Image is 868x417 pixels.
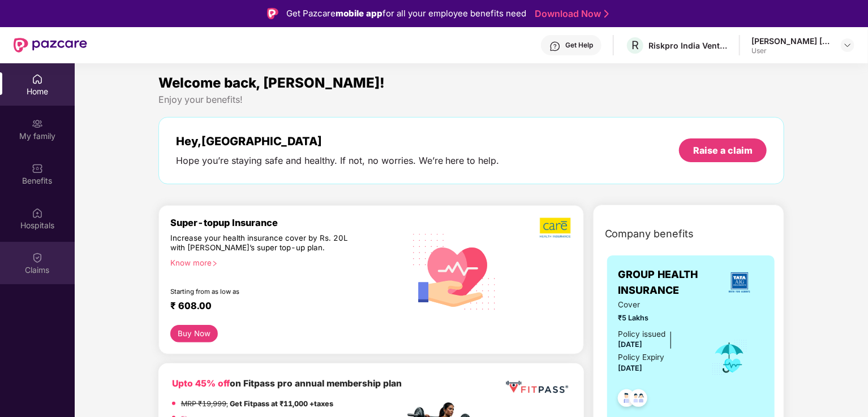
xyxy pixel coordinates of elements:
[504,377,570,398] img: fppp.png
[32,207,43,219] img: svg+xml;base64,PHN2ZyBpZD0iSG9zcGl0YWxzIiB4bWxucz0iaHR0cDovL3d3dy53My5vcmcvMjAwMC9zdmciIHdpZHRoPS...
[181,399,228,408] del: MRP ₹19,999,
[32,163,43,174] img: svg+xml;base64,PHN2ZyBpZD0iQmVuZWZpdHMiIHhtbG5zPSJodHRwOi8vd3d3LnczLm9yZy8yMDAwL3N2ZyIgd2lkdGg9Ij...
[286,7,526,20] div: Get Pazcare for all your employee benefits need
[267,8,278,19] img: Logo
[751,46,831,55] div: User
[540,217,572,238] img: b5dec4f62d2307b9de63beb79f102df3.png
[405,220,505,322] img: svg+xml;base64,PHN2ZyB4bWxucz0iaHR0cDovL3d3dy53My5vcmcvMjAwMC9zdmciIHhtbG5zOnhsaW5rPSJodHRwOi8vd3...
[170,288,356,296] div: Starting from as low as
[618,351,665,363] div: Policy Expiry
[618,267,716,299] span: GROUP HEALTH INSURANCE
[648,40,728,51] div: Riskpro India Ventures Private Limited
[336,8,383,19] strong: mobile app
[158,75,385,91] span: Welcome back, [PERSON_NAME]!
[14,38,87,53] img: New Pazcare Logo
[176,155,500,167] div: Hope you’re staying safe and healthy. If not, no worries. We’re here to help.
[230,399,333,408] strong: Get Fitpass at ₹11,000 +taxes
[176,134,500,148] div: Hey, [GEOGRAPHIC_DATA]
[618,312,696,324] span: ₹5 Lakhs
[549,41,561,52] img: svg+xml;base64,PHN2ZyBpZD0iSGVscC0zMngzMiIgeG1sbnM9Imh0dHA6Ly93d3cudzMub3JnLzIwMDAvc3ZnIiB3aWR0aD...
[172,378,402,389] b: on Fitpass pro annual membership plan
[170,258,398,266] div: Know more
[170,300,393,314] div: ₹ 608.00
[32,118,43,129] img: svg+xml;base64,PHN2ZyB3aWR0aD0iMjAiIGhlaWdodD0iMjAiIHZpZXdCb3g9IjAgMCAyMCAyMCIgZmlsbD0ibm9uZSIgeG...
[724,267,755,298] img: insurerLogo
[711,339,748,376] img: icon
[212,260,218,267] span: right
[170,217,405,228] div: Super-topup Insurance
[170,325,218,342] button: Buy Now
[625,386,652,414] img: svg+xml;base64,PHN2ZyB4bWxucz0iaHR0cDovL3d3dy53My5vcmcvMjAwMC9zdmciIHdpZHRoPSI0OC45MTUiIGhlaWdodD...
[172,378,230,389] b: Upto 45% off
[604,8,609,20] img: Stroke
[693,144,753,157] div: Raise a claim
[843,41,852,50] img: svg+xml;base64,PHN2ZyBpZD0iRHJvcGRvd24tMzJ4MzIiIHhtbG5zPSJodHRwOi8vd3d3LnczLm9yZy8yMDAwL3N2ZyIgd2...
[631,38,639,52] span: R
[613,386,641,414] img: svg+xml;base64,PHN2ZyB4bWxucz0iaHR0cDovL3d3dy53My5vcmcvMjAwMC9zdmciIHdpZHRoPSI0OC45NDMiIGhlaWdodD...
[618,328,666,340] div: Policy issued
[535,8,605,20] a: Download Now
[618,340,643,349] span: [DATE]
[618,364,643,372] span: [DATE]
[751,36,831,46] div: [PERSON_NAME] [PERSON_NAME]
[605,226,694,242] span: Company benefits
[565,41,593,50] div: Get Help
[158,94,785,106] div: Enjoy your benefits!
[32,73,43,85] img: svg+xml;base64,PHN2ZyBpZD0iSG9tZSIgeG1sbnM9Imh0dHA6Ly93d3cudzMub3JnLzIwMDAvc3ZnIiB3aWR0aD0iMjAiIG...
[170,233,356,254] div: Increase your health insurance cover by Rs. 20L with [PERSON_NAME]’s super top-up plan.
[618,299,696,311] span: Cover
[32,252,43,263] img: svg+xml;base64,PHN2ZyBpZD0iQ2xhaW0iIHhtbG5zPSJodHRwOi8vd3d3LnczLm9yZy8yMDAwL3N2ZyIgd2lkdGg9IjIwIi...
